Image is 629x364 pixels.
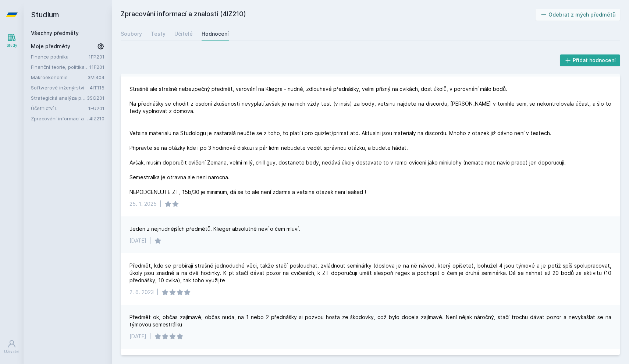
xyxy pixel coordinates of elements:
a: Účetnictví I. [31,105,88,112]
div: Study [7,43,17,48]
a: Zpracování informací a znalostí [31,115,89,122]
a: 4IZ210 [89,116,104,121]
div: | [149,237,151,244]
a: 11F201 [89,64,104,70]
div: [DATE] [129,333,146,340]
a: 1FP201 [89,54,104,60]
div: Předmět ok, občas zajímavé, občas nuda, na 1 nebo 2 přednášky si pozvou hosta ze škodovky, což by... [129,314,611,328]
div: Jeden z nejnudnějších předmětů. Klieger absolutně neví o čem mluví. [129,225,300,233]
div: Hodnocení [202,30,229,38]
a: Makroekonomie [31,74,88,81]
div: | [157,289,159,296]
a: Study [1,29,22,52]
a: Soubory [121,26,142,41]
a: Učitelé [174,26,193,41]
button: Odebrat z mých předmětů [536,9,621,21]
a: Hodnocení [202,26,229,41]
a: Uživatel [1,336,22,358]
div: 25. 1. 2025 [129,200,157,208]
button: Přidat hodnocení [560,54,621,66]
div: Učitelé [174,30,193,38]
div: 2. 6. 2023 [129,289,154,296]
a: 3MI404 [88,74,104,80]
a: Finanční teorie, politika a instituce [31,63,89,71]
a: 1FU201 [88,105,104,111]
div: | [149,333,151,340]
div: Testy [151,30,166,38]
h2: Zpracování informací a znalostí (4IZ210) [121,9,536,21]
a: Strategická analýza pro informatiky a statistiky [31,94,87,102]
a: Všechny předměty [31,30,79,36]
div: [DATE] [129,237,146,244]
span: Moje předměty [31,43,70,50]
div: | [160,200,161,208]
a: Finance podniku [31,53,89,60]
div: Předmět, kde se probírají strašně jednoduché věci, takže stačí poslouchat, zvládnout seminárky (d... [129,262,611,284]
div: Strašně ale strašně nebezpečný předmět, varování na Kliegra - nudné, zdlouhavé přednášky, velmi p... [129,85,611,196]
div: Uživatel [4,349,19,354]
a: 3SG201 [87,95,104,101]
a: Softwarové inženýrství [31,84,90,91]
a: 4IT115 [90,85,104,91]
div: Soubory [121,30,142,38]
a: Testy [151,26,166,41]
